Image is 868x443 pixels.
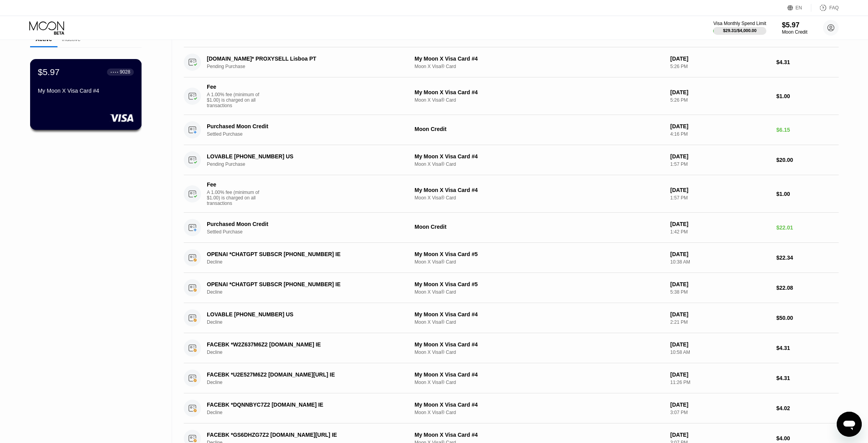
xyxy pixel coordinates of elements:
div: $4.31 [777,375,839,381]
div: My Moon X Visa Card #4 [38,88,134,94]
div: Decline [207,289,409,295]
div: LOVABLE [PHONE_NUMBER] US [207,153,395,160]
div: FACEBK *U2E527M6Z2 [DOMAIN_NAME][URL] IE [207,371,395,378]
div: [DATE] [670,187,770,193]
div: Fee [207,181,262,188]
div: 3:07 PM [670,410,770,415]
div: Visa Monthly Spend Limit [713,21,766,26]
div: $5.97 [38,67,60,77]
div: Moon X Visa® Card [414,97,664,103]
div: My Moon X Visa Card #4 [414,56,664,62]
div: 1:42 PM [670,229,770,235]
div: Decline [207,410,409,415]
div: [DATE] [670,432,770,438]
div: Decline [207,350,409,355]
div: Purchased Moon CreditSettled PurchaseMoon Credit[DATE]1:42 PM$22.01 [184,213,839,243]
div: $22.34 [777,255,839,261]
div: $29.31 / $4,000.00 [723,28,757,33]
div: $6.15 [777,127,839,133]
div: Moon X Visa® Card [414,64,664,69]
div: [DATE] [670,402,770,408]
div: 10:58 AM [670,350,770,355]
div: 1:57 PM [670,195,770,201]
div: A 1.00% fee (minimum of $1.00) is charged on all transactions [207,190,265,206]
div: Purchased Moon CreditSettled PurchaseMoon Credit[DATE]4:16 PM$6.15 [184,115,839,145]
div: $22.08 [777,285,839,291]
div: [DATE] [670,311,770,317]
div: $22.01 [777,224,839,231]
div: FACEBK *W2Z637M6Z2 [DOMAIN_NAME] IEDeclineMy Moon X Visa Card #4Moon X Visa® Card[DATE]10:58 AM$4.31 [184,333,839,363]
div: My Moon X Visa Card #4 [414,153,664,160]
div: Visa Monthly Spend Limit$29.31/$4,000.00 [713,21,766,35]
div: FeeA 1.00% fee (minimum of $1.00) is charged on all transactionsMy Moon X Visa Card #4Moon X Visa... [184,175,839,213]
div: My Moon X Visa Card #5 [414,251,664,257]
div: Pending Purchase [207,161,409,167]
div: 2:21 PM [670,319,770,325]
div: Purchased Moon Credit [207,221,395,227]
div: A 1.00% fee (minimum of $1.00) is charged on all transactions [207,92,265,108]
div: Moon X Visa® Card [414,195,664,201]
div: Decline [207,319,409,325]
div: My Moon X Visa Card #4 [414,187,664,193]
div: [DATE] [670,89,770,95]
div: FACEBK *DQNNBYC7Z2 [DOMAIN_NAME] IE [207,402,395,408]
div: FeeA 1.00% fee (minimum of $1.00) is charged on all transactionsMy Moon X Visa Card #4Moon X Visa... [184,77,839,115]
div: [DATE] [670,341,770,348]
div: FAQ [811,4,839,12]
div: $5.97 [782,21,807,29]
div: [DOMAIN_NAME]* PROXYSELL Lisboa PTPending PurchaseMy Moon X Visa Card #4Moon X Visa® Card[DATE]5:... [184,47,839,77]
div: ● ● ● ● [111,71,118,73]
div: OPENAI *CHATGPT SUBSCR [PHONE_NUMBER] IE [207,281,395,287]
div: [DOMAIN_NAME]* PROXYSELL Lisboa PT [207,56,395,62]
div: [DATE] [670,56,770,62]
div: EN [787,4,811,12]
div: FAQ [829,5,839,11]
div: $1.00 [777,93,839,99]
div: $20.00 [777,157,839,163]
div: OPENAI *CHATGPT SUBSCR [PHONE_NUMBER] IE [207,251,395,257]
div: My Moon X Visa Card #5 [414,281,664,287]
div: Moon X Visa® Card [414,319,664,325]
div: LOVABLE [PHONE_NUMBER] USDeclineMy Moon X Visa Card #4Moon X Visa® Card[DATE]2:21 PM$50.00 [184,303,839,333]
div: Decline [207,259,409,265]
div: My Moon X Visa Card #4 [414,402,664,408]
div: Decline [207,380,409,385]
div: LOVABLE [PHONE_NUMBER] US [207,311,395,317]
div: FACEBK *U2E527M6Z2 [DOMAIN_NAME][URL] IEDeclineMy Moon X Visa Card #4Moon X Visa® Card[DATE]11:26... [184,363,839,393]
div: $4.02 [777,405,839,411]
div: Moon X Visa® Card [414,350,664,355]
div: Fee [207,84,262,90]
div: 5:38 PM [670,289,770,295]
div: [DATE] [670,123,770,129]
div: $5.97Moon Credit [782,21,807,35]
div: Moon X Visa® Card [414,259,664,265]
div: [DATE] [670,221,770,227]
div: My Moon X Visa Card #4 [414,371,664,378]
div: Settled Purchase [207,229,409,235]
div: Moon X Visa® Card [414,380,664,385]
div: [DATE] [670,371,770,378]
div: [DATE] [670,153,770,160]
div: EN [796,5,802,11]
div: Settled Purchase [207,131,409,137]
div: 5:26 PM [670,64,770,69]
div: Moon Credit [414,224,664,230]
div: 9028 [120,69,130,75]
div: [DATE] [670,281,770,287]
div: My Moon X Visa Card #4 [414,311,664,317]
div: 10:38 AM [670,259,770,265]
div: OPENAI *CHATGPT SUBSCR [PHONE_NUMBER] IEDeclineMy Moon X Visa Card #5Moon X Visa® Card[DATE]5:38 ... [184,273,839,303]
div: FACEBK *GS6DHZG7Z2 [DOMAIN_NAME][URL] IE [207,432,395,438]
div: $4.31 [777,59,839,65]
div: Moon X Visa® Card [414,161,664,167]
div: $1.00 [777,191,839,197]
div: [DATE] [670,251,770,257]
div: OPENAI *CHATGPT SUBSCR [PHONE_NUMBER] IEDeclineMy Moon X Visa Card #5Moon X Visa® Card[DATE]10:38... [184,243,839,273]
div: Moon Credit [782,29,807,35]
div: FACEBK *W2Z637M6Z2 [DOMAIN_NAME] IE [207,341,395,348]
div: Moon Credit [414,126,664,132]
div: 11:26 PM [670,380,770,385]
div: Moon X Visa® Card [414,289,664,295]
div: My Moon X Visa Card #4 [414,432,664,438]
div: Purchased Moon Credit [207,123,395,129]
